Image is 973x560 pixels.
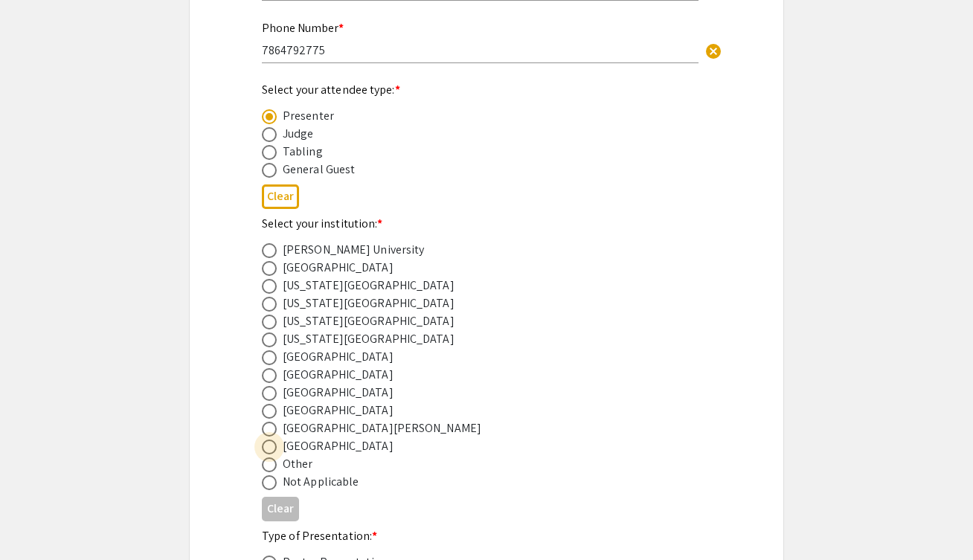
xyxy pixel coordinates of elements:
div: [GEOGRAPHIC_DATA][PERSON_NAME] [283,419,481,437]
div: [US_STATE][GEOGRAPHIC_DATA] [283,330,455,348]
iframe: Chat [11,493,63,549]
div: [GEOGRAPHIC_DATA] [283,384,394,402]
button: Clear [262,184,299,209]
button: Clear [699,35,728,65]
div: [GEOGRAPHIC_DATA] [283,348,394,366]
div: General Guest [283,161,355,178]
div: [US_STATE][GEOGRAPHIC_DATA] [283,277,455,295]
mat-label: Phone Number [262,20,344,36]
mat-label: Type of Presentation: [262,528,377,544]
div: [GEOGRAPHIC_DATA] [283,259,394,277]
input: Type Here [262,42,699,58]
div: [GEOGRAPHIC_DATA] [283,437,394,455]
mat-label: Select your attendee type: [262,82,400,97]
mat-label: Select your institution: [262,216,383,231]
div: [US_STATE][GEOGRAPHIC_DATA] [283,295,455,312]
div: [GEOGRAPHIC_DATA] [283,366,394,384]
span: cancel [704,42,722,60]
div: [GEOGRAPHIC_DATA] [283,402,394,419]
div: Not Applicable [283,473,359,491]
div: Tabling [283,143,323,161]
div: Presenter [283,107,334,125]
div: [US_STATE][GEOGRAPHIC_DATA] [283,312,455,330]
button: Clear [262,497,299,521]
div: [PERSON_NAME] University [283,241,424,259]
div: Judge [283,125,314,143]
div: Other [283,455,313,473]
